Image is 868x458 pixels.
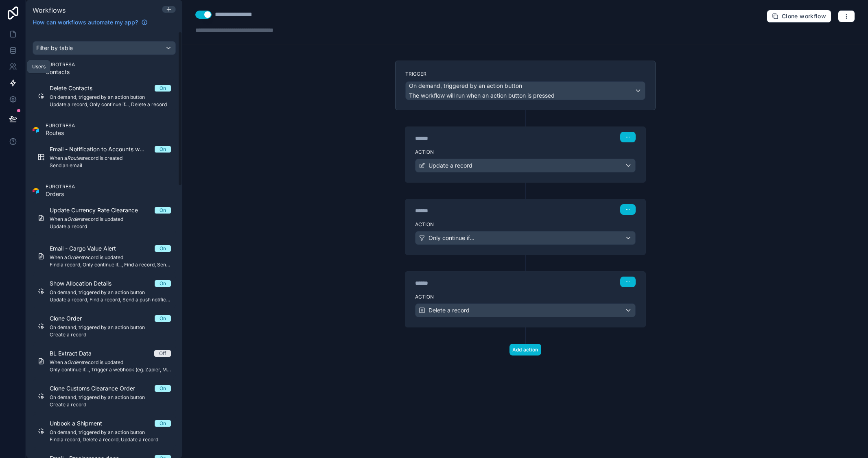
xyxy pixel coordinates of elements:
label: Trigger [405,71,645,77]
a: How can workflows automate my app? [29,18,151,26]
button: Only continue if... [415,231,636,245]
button: Update a record [415,159,636,172]
span: On demand, triggered by an action button [409,82,522,90]
span: Clone workflow [782,13,826,20]
label: Action [415,221,636,228]
label: Action [415,149,636,155]
span: Only continue if... [429,234,474,242]
span: Workflows [33,6,66,14]
span: How can workflows automate my app? [33,18,138,26]
span: Delete a record [429,306,470,314]
label: Action [415,294,636,300]
button: Clone workflow [767,10,831,23]
span: The workflow will run when an action button is pressed [409,92,555,99]
button: On demand, triggered by an action buttonThe workflow will run when an action button is pressed [405,81,645,100]
button: Add action [509,344,541,355]
span: Update a record [429,161,472,170]
div: Users [32,63,46,70]
button: Delete a record [415,303,636,317]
